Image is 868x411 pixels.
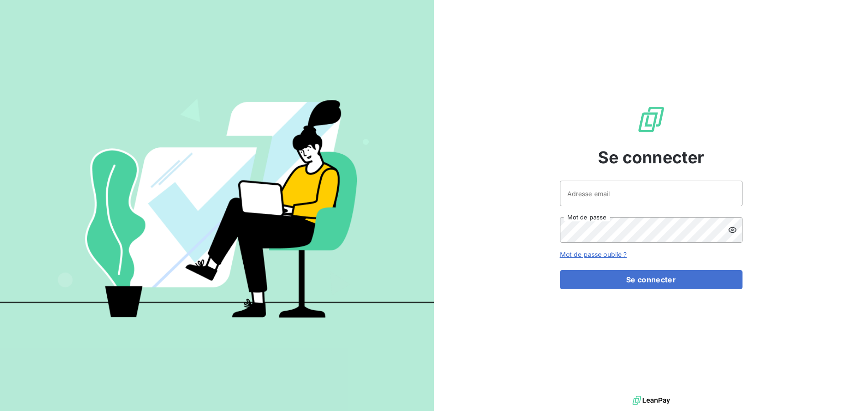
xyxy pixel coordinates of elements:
[560,181,743,206] input: placeholder
[560,250,627,258] a: Mot de passe oublié ?
[633,394,670,407] img: logo
[560,270,743,289] button: Se connecter
[598,145,705,170] span: Se connecter
[637,105,666,134] img: Logo LeanPay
